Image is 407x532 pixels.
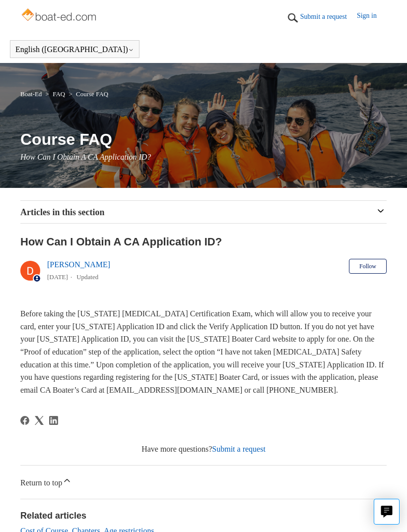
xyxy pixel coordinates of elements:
[76,273,98,281] li: Updated
[47,260,110,269] a: [PERSON_NAME]
[20,416,29,425] a: Facebook
[20,153,151,161] span: How Can I Obtain A CA Application ID?
[49,416,58,425] svg: Share this page on LinkedIn
[35,416,44,425] svg: Share this page on X Corp
[20,416,29,425] svg: Share this page on Facebook
[20,234,387,250] h2: How Can I Obtain A CA Application ID?
[374,499,400,525] button: Live chat
[212,445,266,453] a: Submit a request
[20,127,387,151] h1: Course FAQ
[67,90,108,98] li: Course FAQ
[20,309,384,394] span: Before taking the [US_STATE] [MEDICAL_DATA] Certification Exam, which will allow you to receive y...
[44,90,67,98] li: FAQ
[47,273,68,281] time: 03/01/2024, 13:15
[53,90,65,98] a: FAQ
[35,416,44,425] a: X Corp
[357,10,387,25] a: Sign in
[349,259,387,274] button: Follow Article
[20,466,387,499] a: Return to top
[76,90,108,98] a: Course FAQ
[20,207,104,217] span: Articles in this section
[20,90,44,98] li: Boat-Ed
[285,10,300,25] img: 01HZPCYTXV3JW8MJV9VD7EMK0H
[20,509,387,523] h2: Related articles
[15,45,134,54] button: English ([GEOGRAPHIC_DATA])
[20,90,42,98] a: Boat-Ed
[300,11,357,22] a: Submit a request
[20,6,99,26] img: Boat-Ed Help Center home page
[49,416,58,425] a: LinkedIn
[20,443,387,455] div: Have more questions?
